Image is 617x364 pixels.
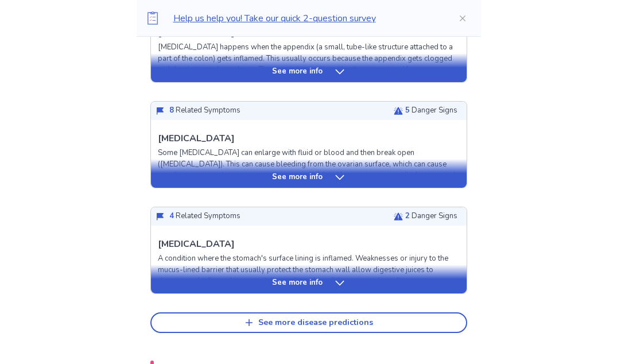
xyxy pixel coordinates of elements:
p: Some [MEDICAL_DATA] can enlarge with fluid or blood and then break open ([MEDICAL_DATA]). This ca... [158,148,460,192]
p: [MEDICAL_DATA] happens when the appendix (a small, tube-like structure attached to a part of the ... [158,42,460,87]
p: A condition where the stomach's surface lining is inflamed. Weaknesses or injury to the mucus-lin... [158,253,460,309]
p: See more info [272,172,323,183]
span: 4 [169,211,174,221]
span: 2 [405,211,410,221]
p: Related Symptoms [169,211,240,222]
div: See more disease predictions [258,318,373,328]
p: Related Symptoms [169,105,240,117]
p: Danger Signs [405,211,457,222]
p: See more info [272,277,323,289]
span: 8 [169,105,174,115]
p: [MEDICAL_DATA] [158,131,235,145]
p: Help us help you! Take our quick 2-question survey [173,11,440,25]
span: 5 [405,105,410,115]
p: [MEDICAL_DATA] [158,237,235,251]
button: See more disease predictions [150,312,467,333]
p: See more info [272,66,323,78]
p: Danger Signs [405,105,457,117]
